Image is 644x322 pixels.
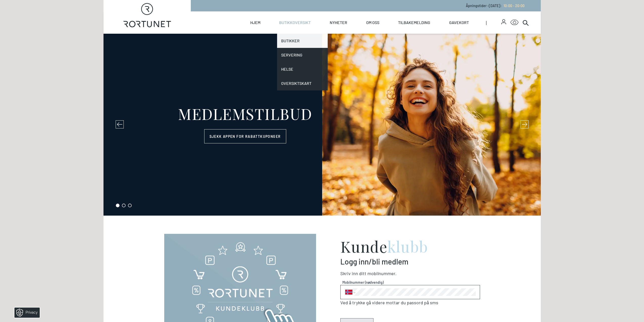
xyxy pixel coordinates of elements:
[398,11,430,34] a: Tilbakemelding
[387,236,428,256] span: klubb
[178,106,312,121] div: MEDLEMSTILBUD
[367,271,397,276] span: Mobilnummer .
[103,34,541,216] section: carousel-slider
[466,3,525,8] p: Åpningstider - [DATE] :
[504,4,525,8] span: 10:00 - 20:00
[342,280,478,285] span: Mobilnummer (nødvendig)
[250,11,260,34] a: Hjem
[277,34,328,48] a: Butikker
[486,11,502,34] span: |
[449,11,469,34] a: Gavekort
[340,257,480,266] p: Logg inn/bli medlem
[502,4,525,8] a: 10:00 - 20:00
[277,76,328,90] a: Oversiktskart
[366,11,379,34] a: Om oss
[340,299,480,306] p: Ved å trykke gå videre mottar du passord på sms
[277,48,328,62] a: Servering
[204,129,286,143] a: Sjekk appen for rabattkuponger
[510,18,518,27] button: Open Accessibility Menu
[277,62,328,76] a: Helse
[340,270,480,277] p: Skriv inn ditt
[330,11,347,34] a: Nyheter
[103,34,541,216] div: slide 1 of 3
[5,306,46,319] iframe: Manage Preferences
[279,11,311,34] a: Butikkoversikt
[340,239,480,254] h2: Kunde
